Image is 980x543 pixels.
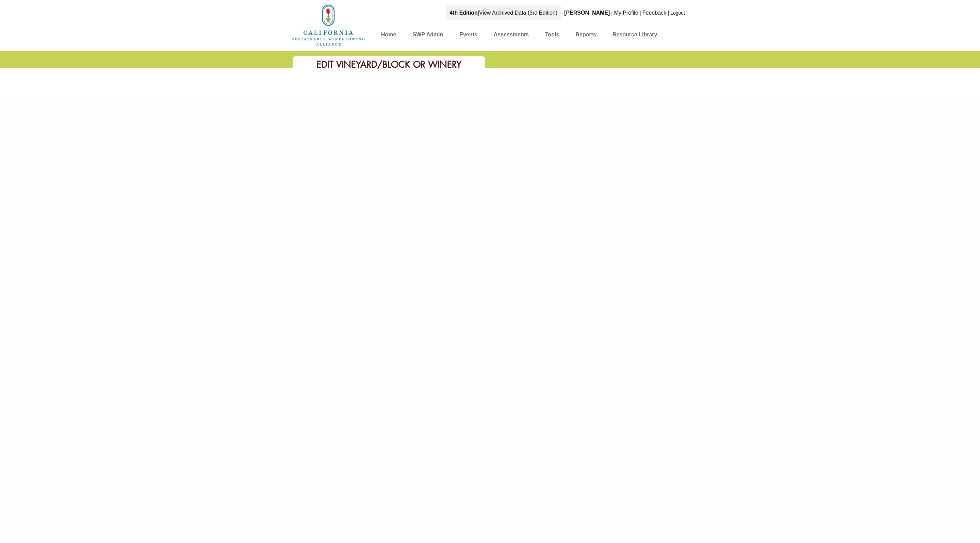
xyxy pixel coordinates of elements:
img: logo_cswa2x.png [291,3,366,47]
a: Reports [575,30,596,42]
a: My Profile [614,10,638,16]
a: View Archived Data (3rd Edition) [479,10,557,16]
a: Assessments [494,30,529,42]
a: Logout [670,10,685,16]
div: | [446,5,561,20]
a: Events [459,30,477,42]
a: SWP Admin [412,30,443,42]
a: Home [291,22,366,28]
div: | [667,5,670,20]
a: Resource Library [612,30,657,42]
a: Feedback [642,10,666,16]
strong: 4th Edition [450,10,478,16]
div: | [610,5,613,20]
div: | [639,5,642,20]
span: Edit Vineyard/Block or Winery [316,58,461,70]
a: Home [381,30,396,42]
a: Tools [545,30,559,42]
b: [PERSON_NAME] [564,10,610,16]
